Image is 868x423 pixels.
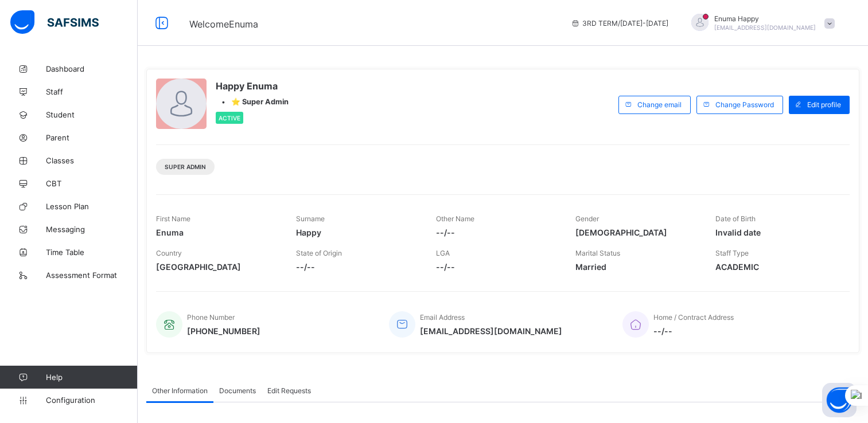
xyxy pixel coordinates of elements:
[156,249,182,257] span: Country
[46,271,138,280] span: Assessment Format
[715,214,756,223] span: Date of Birth
[715,228,838,237] span: Invalid date
[420,313,465,322] span: Email Address
[156,262,279,272] span: [GEOGRAPHIC_DATA]
[653,313,734,322] span: Home / Contract Address
[46,133,138,142] span: Parent
[715,249,749,257] span: Staff Type
[10,10,99,34] img: safsims
[715,262,838,272] span: ACADEMIC
[575,249,620,257] span: Marital Status
[637,100,682,109] span: Change email
[46,64,138,73] span: Dashboard
[46,179,138,188] span: CBT
[156,228,279,237] span: Enuma
[152,386,208,395] span: Other Information
[231,97,289,106] span: ⭐ Super Admin
[420,326,562,336] span: [EMAIL_ADDRESS][DOMAIN_NAME]
[436,249,450,257] span: LGA
[715,100,774,109] span: Change Password
[216,97,289,106] div: •
[575,262,698,272] span: Married
[571,19,668,28] span: session/term information
[714,24,816,31] span: [EMAIL_ADDRESS][DOMAIN_NAME]
[714,14,816,23] span: Enuma Happy
[807,100,841,109] span: Edit profile
[187,313,235,322] span: Phone Number
[436,262,559,272] span: --/--
[46,248,138,257] span: Time Table
[46,395,137,405] span: Configuration
[575,214,599,223] span: Gender
[219,115,240,122] span: Active
[653,326,734,336] span: --/--
[575,228,698,237] span: [DEMOGRAPHIC_DATA]
[216,80,289,92] span: Happy Enuma
[46,202,138,211] span: Lesson Plan
[296,249,342,257] span: State of Origin
[296,262,419,272] span: --/--
[187,326,260,336] span: [PHONE_NUMBER]
[165,163,206,170] span: Super Admin
[822,383,857,417] button: Open asap
[46,373,137,382] span: Help
[267,386,311,395] span: Edit Requests
[296,228,419,237] span: Happy
[46,156,138,165] span: Classes
[296,214,325,223] span: Surname
[46,87,138,96] span: Staff
[219,386,256,395] span: Documents
[436,214,474,223] span: Other Name
[46,225,138,234] span: Messaging
[46,110,138,119] span: Student
[436,228,559,237] span: --/--
[156,214,190,223] span: First Name
[189,18,258,30] span: Welcome Enuma
[680,14,840,33] div: EnumaHappy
